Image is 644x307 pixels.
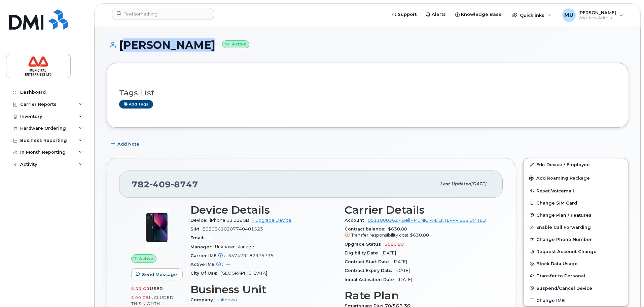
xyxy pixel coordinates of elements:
span: Send Message [142,271,177,278]
button: Change SIM Card [524,197,628,209]
span: 5.00 GB [131,295,149,300]
span: Initial Activation Date [345,277,398,282]
button: Add Note [107,138,145,150]
span: Contract Start Date [345,259,393,264]
span: Last updated [440,181,471,186]
span: Active [139,255,153,262]
button: Change Phone Number [524,233,628,245]
span: [GEOGRAPHIC_DATA] [220,271,267,276]
span: Active IMEI [190,262,226,267]
button: Change IMEI [524,294,628,306]
span: used [150,286,163,291]
span: Unknown Manager [215,244,256,249]
span: Eligibility Date [345,250,382,255]
span: 357479182975735 [228,253,274,258]
span: 409 [150,179,171,189]
span: iPhone 13 128GB [210,218,249,223]
h3: Rate Plan [345,289,491,302]
button: Request Account Change [524,245,628,257]
span: $580.80 [385,242,404,247]
span: Suspend/Cancel Device [536,285,592,290]
span: [DATE] [395,268,410,273]
span: Add Note [117,141,139,147]
span: — [207,235,211,240]
span: Change Plan / Features [536,212,592,217]
span: Add Roaming Package [529,176,590,182]
a: Add tags [119,100,153,109]
span: [DATE] [393,259,407,264]
span: Carrier IMEI [190,253,228,258]
button: Add Roaming Package [524,171,628,185]
a: + Upgrade Device [252,218,291,223]
button: Block Data Usage [524,257,628,270]
span: 89302610207740401523 [203,226,263,232]
span: included this month [131,295,174,306]
span: SIM [190,226,203,232]
button: Transfer to Personal [524,270,628,282]
a: Edit Device / Employee [524,158,628,171]
img: image20231002-3703462-1ig824h.jpeg [137,207,177,248]
button: Send Message [131,268,183,280]
span: 5.33 GB [131,286,150,291]
a: Unknown [216,297,237,302]
button: Change Plan / Features [524,209,628,221]
button: Reset Voicemail [524,185,628,197]
h3: Device Details [190,204,336,216]
span: 782 [132,179,198,189]
span: Upgrade Status [345,242,385,247]
span: Transfer responsibility cost [351,233,408,238]
h3: Business Unit [190,283,336,296]
a: 0511000362 - Bell - MUNICIPAL ENTERPRISES LIMITED [368,218,486,223]
span: [DATE] [471,181,486,186]
span: $630.80 [345,226,491,239]
button: Suspend/Cancel Device [524,282,628,294]
span: Contract balance [345,226,388,232]
span: Email [190,235,207,240]
span: Contract Expiry Date [345,268,395,273]
span: — [226,262,230,267]
h1: [PERSON_NAME] [107,39,628,51]
span: Device [190,218,210,223]
span: Company [190,297,216,302]
span: Account [345,218,368,223]
span: Manager [190,244,215,249]
h3: Tags List [119,89,616,97]
span: [DATE] [398,277,412,282]
small: Active [222,40,249,48]
span: $630.80 [410,233,429,238]
span: [DATE] [382,250,396,255]
button: Enable Call Forwarding [524,221,628,233]
span: 8747 [171,179,198,189]
span: Enable Call Forwarding [536,225,591,230]
h3: Carrier Details [345,204,491,216]
span: City Of Use [190,271,220,276]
